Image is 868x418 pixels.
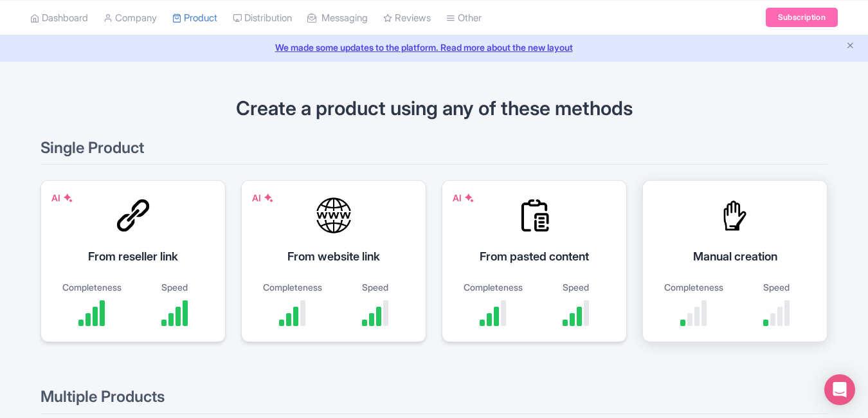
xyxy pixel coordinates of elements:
[642,180,827,358] a: Manual creation Completeness Speed
[458,280,528,294] div: Completeness
[845,39,855,54] button: Close announcement
[57,280,127,294] div: Completeness
[464,193,475,203] img: AI Symbol
[824,374,855,405] div: Open Intercom Messenger
[453,191,475,204] div: AI
[41,98,827,119] h1: Create a product using any of these methods
[257,248,410,265] div: From website link
[8,41,860,54] a: We made some updates to the platform. Read more about the new layout
[41,140,827,165] h2: Single Product
[658,280,728,294] div: Completeness
[140,280,210,294] div: Speed
[252,191,274,204] div: AI
[541,280,611,294] div: Speed
[658,248,811,265] div: Manual creation
[766,8,838,27] a: Subscription
[51,191,73,204] div: AI
[458,248,611,265] div: From pasted content
[257,280,327,294] div: Completeness
[340,280,410,294] div: Speed
[264,193,274,203] img: AI Symbol
[63,193,73,203] img: AI Symbol
[741,280,811,294] div: Speed
[41,388,827,413] h2: Multiple Products
[57,248,210,265] div: From reseller link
